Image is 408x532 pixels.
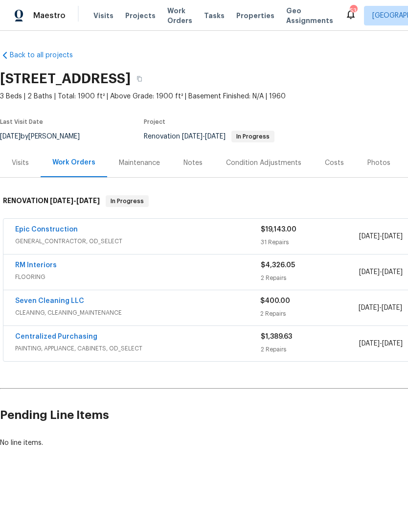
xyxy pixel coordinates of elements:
span: [DATE] [50,197,73,204]
span: [DATE] [382,304,402,311]
span: $19,143.00 [261,226,296,233]
span: Work Orders [167,6,192,25]
span: [DATE] [382,233,403,240]
span: - [359,303,402,313]
a: Epic Construction [15,226,78,233]
span: - [182,133,226,140]
span: [DATE] [382,269,403,276]
div: Visits [12,158,29,168]
span: $400.00 [260,298,290,304]
span: [DATE] [359,269,380,276]
span: Tasks [204,12,225,19]
div: Notes [183,158,203,168]
span: GENERAL_CONTRACTOR, OD_SELECT [15,236,261,246]
div: Costs [325,158,344,168]
span: [DATE] [76,197,100,204]
div: Condition Adjustments [226,158,301,168]
span: In Progress [232,134,273,139]
div: 31 Repairs [261,237,359,247]
span: In Progress [107,196,148,206]
span: [DATE] [182,133,203,140]
span: CLEANING, CLEANING_MAINTENANCE [15,308,260,318]
span: Projects [125,11,156,21]
span: Renovation [144,133,274,140]
div: 2 Repairs [260,309,358,319]
span: [DATE] [359,340,380,347]
span: [DATE] [359,233,380,240]
div: 2 Repairs [261,345,359,354]
span: FLOORING [15,272,261,282]
span: $4,326.05 [261,262,295,269]
span: Maestro [33,11,66,21]
span: [DATE] [205,133,226,140]
span: - [359,339,403,348]
a: Seven Cleaning LLC [15,298,84,304]
div: 2 Repairs [261,273,359,283]
div: 53 [350,6,357,16]
div: Photos [367,158,390,168]
a: Centralized Purchasing [15,333,97,340]
span: - [359,267,403,277]
h6: RENOVATION [3,195,100,207]
span: Properties [236,11,274,21]
button: Copy Address [131,70,148,88]
span: - [50,197,100,204]
a: RM Interiors [15,262,57,269]
span: [DATE] [359,304,379,311]
span: $1,389.63 [261,333,292,340]
span: Visits [93,11,113,21]
span: [DATE] [382,340,403,347]
div: Work Orders [52,158,95,167]
span: PAINTING, APPLIANCE, CABINETS, OD_SELECT [15,344,261,353]
div: Maintenance [119,158,160,168]
span: Project [144,119,165,125]
span: Geo Assignments [286,6,333,25]
span: - [359,231,403,241]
